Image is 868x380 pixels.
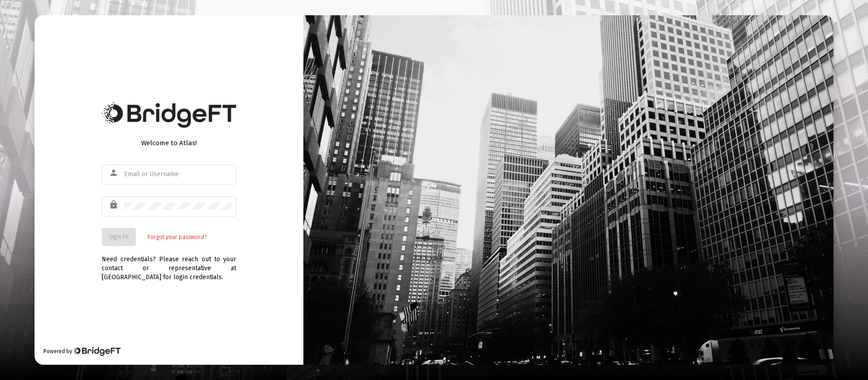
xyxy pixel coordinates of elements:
[147,233,207,242] a: Forgot your password?
[73,347,120,356] img: Bridge Financial Technology Logo
[102,228,136,246] button: Sign In
[102,102,236,128] img: Bridge Financial Technology Logo
[109,168,120,178] mat-icon: person
[109,199,120,210] mat-icon: lock
[43,347,120,356] div: Powered by
[102,138,236,147] div: Welcome to Atlas!
[124,171,232,178] input: Email or Username
[109,233,129,241] span: Sign In
[102,246,236,282] div: Need credentials? Please reach out to your contact or representative at [GEOGRAPHIC_DATA] for log...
